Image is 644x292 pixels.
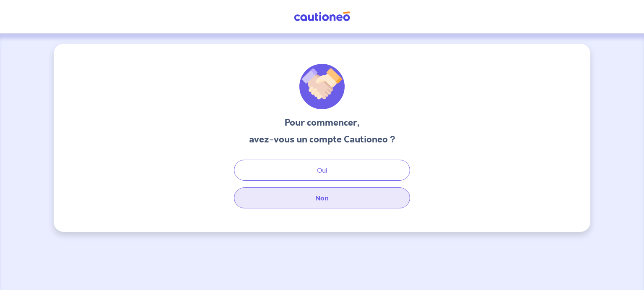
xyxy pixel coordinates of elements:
button: Non [234,187,410,208]
h3: Pour commencer, [249,116,395,129]
button: Oui [234,160,410,181]
img: Cautioneo [291,11,353,22]
img: illu_welcome.svg [299,64,345,109]
h3: avez-vous un compte Cautioneo ? [249,133,395,146]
